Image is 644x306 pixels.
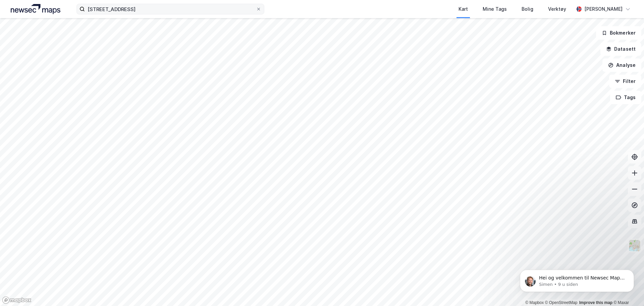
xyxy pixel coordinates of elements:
[610,91,641,104] button: Tags
[600,42,641,56] button: Datasett
[628,239,641,252] img: Z
[2,296,32,304] a: Mapbox homepage
[584,5,623,13] div: [PERSON_NAME]
[602,58,641,72] button: Analyse
[522,5,533,13] div: Bolig
[525,300,544,305] a: Mapbox
[459,5,468,13] div: Kart
[596,26,641,40] button: Bokmerker
[483,5,507,13] div: Mine Tags
[548,5,566,13] div: Verktøy
[85,4,256,14] input: Søk på adresse, matrikkel, gårdeiere, leietakere eller personer
[510,256,644,303] iframe: Intercom notifications melding
[609,75,641,88] button: Filter
[545,300,578,305] a: OpenStreetMap
[11,4,60,14] img: logo.a4113a55bc3d86da70a041830d287a7e.svg
[579,300,612,305] a: Improve this map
